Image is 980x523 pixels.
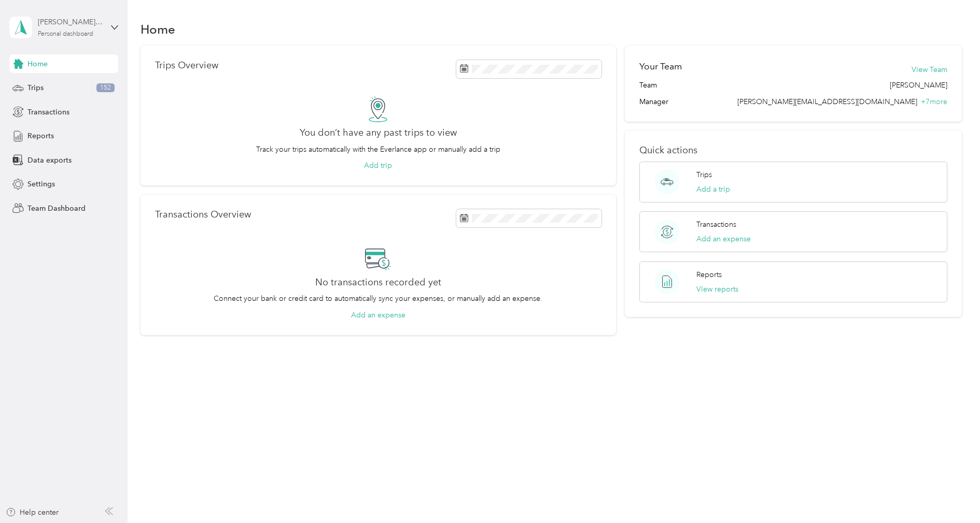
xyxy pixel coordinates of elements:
h2: You don’t have any past trips to view [300,127,457,138]
span: Settings [27,179,55,190]
p: Reports [696,269,722,280]
button: Add a trip [696,184,730,195]
button: Add an expense [351,310,405,321]
span: Trips [27,82,44,93]
div: [PERSON_NAME] FAVR [38,17,103,27]
button: Add trip [364,160,392,171]
p: Transactions [696,219,736,230]
p: Quick actions [639,145,947,156]
span: Team [639,80,657,91]
span: 152 [96,83,115,93]
p: Transactions Overview [155,209,251,220]
span: + 7 more [921,97,947,106]
span: Manager [639,96,668,107]
h2: Your Team [639,60,682,73]
span: Home [27,59,48,69]
div: Personal dashboard [38,31,93,37]
iframe: Everlance-gr Chat Button Frame [922,465,980,523]
span: Team Dashboard [27,203,86,214]
span: Reports [27,130,54,141]
p: Trips [696,169,712,180]
span: Data exports [27,155,72,166]
button: View Team [912,64,947,75]
button: Add an expense [696,234,751,244]
button: View reports [696,284,738,295]
h2: No transactions recorded yet [315,277,441,288]
span: Transactions [27,107,69,118]
h1: Home [141,24,175,35]
p: Track your trips automatically with the Everlance app or manually add a trip [256,144,500,155]
span: [PERSON_NAME] [890,80,947,91]
p: Trips Overview [155,60,218,71]
span: [PERSON_NAME][EMAIL_ADDRESS][DOMAIN_NAME] [737,97,917,106]
p: Connect your bank or credit card to automatically sync your expenses, or manually add an expense. [214,293,542,304]
button: Help center [6,507,59,518]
